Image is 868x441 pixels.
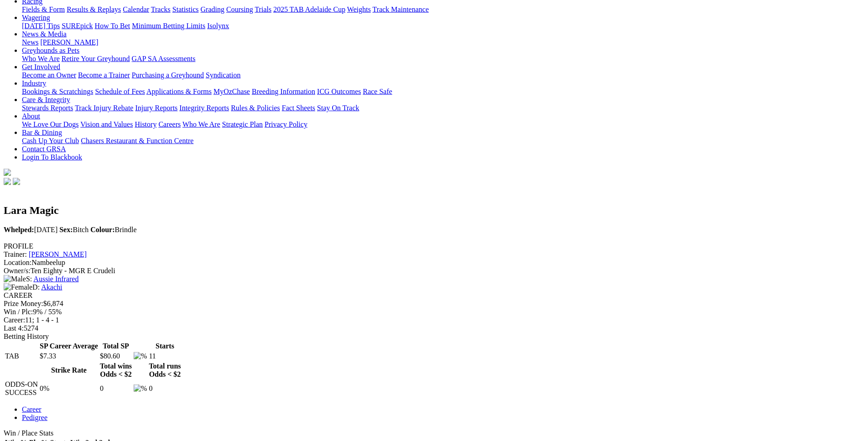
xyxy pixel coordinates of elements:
[90,226,136,233] span: Brindle
[182,120,220,128] a: Who We Are
[78,71,130,79] a: Become a Trainer
[22,120,78,128] a: We Love Our Dogs
[123,5,149,13] a: Calendar
[4,226,34,233] b: Whelped:
[22,71,76,79] a: Become an Owner
[4,332,864,341] div: Betting History
[90,226,114,233] b: Colour:
[252,88,315,95] a: Breeding Information
[99,362,132,379] th: Total wins Odds < $2
[207,22,229,30] a: Isolynx
[95,22,130,30] a: How To Bet
[135,104,177,112] a: Injury Reports
[22,88,864,96] div: Industry
[22,14,50,21] a: Wagering
[213,88,250,95] a: MyOzChase
[4,324,864,332] div: 5274
[5,352,38,361] td: TAB
[59,226,73,233] b: Sex:
[22,55,864,63] div: Greyhounds as Pets
[75,104,133,112] a: Track Injury Rebate
[4,267,864,275] div: Ten Eighty - MGR E Crudeli
[22,104,864,112] div: Care & Integrity
[373,5,429,13] a: Track Maintenance
[33,275,78,283] a: Aussie Infrared
[99,380,132,397] td: 0
[22,5,65,13] a: Fields & Form
[39,342,99,351] th: SP Career Average
[4,259,864,267] div: Nambeelup
[22,88,93,95] a: Bookings & Scratchings
[95,88,145,95] a: Schedule of Fees
[22,112,40,120] a: About
[132,71,204,79] a: Purchasing a Greyhound
[39,352,99,361] td: $7.33
[67,5,121,13] a: Results & Replays
[4,204,864,217] h2: Lara Magic
[41,283,62,291] a: Akachi
[22,153,82,161] a: Login To Blackbook
[99,342,132,351] th: Total SP
[39,362,99,379] th: Strike Rate
[4,275,26,283] img: Male
[148,362,181,379] th: Total runs Odds < $2
[222,120,263,128] a: Strategic Plan
[226,5,253,13] a: Coursing
[5,380,38,397] td: ODDS-ON SUCCESS
[22,405,42,413] a: Career
[317,104,359,112] a: Stay On Track
[201,5,224,13] a: Grading
[4,291,864,300] div: CAREER
[4,300,43,307] span: Prize Money:
[135,120,156,128] a: History
[206,71,240,79] a: Syndication
[347,5,371,13] a: Weights
[39,380,99,397] td: 0%
[22,104,73,112] a: Stewards Reports
[146,88,212,95] a: Applications & Forms
[22,145,66,153] a: Contact GRSA
[22,120,864,129] div: About
[29,250,87,258] a: [PERSON_NAME]
[132,55,196,62] a: GAP SA Assessments
[231,104,280,112] a: Rules & Policies
[62,22,93,30] a: SUREpick
[4,300,864,308] div: $6,874
[148,380,181,397] td: 0
[265,120,307,128] a: Privacy Policy
[4,308,864,316] div: 9% / 55%
[80,120,133,128] a: Vision and Values
[22,79,46,87] a: Industry
[172,5,199,13] a: Statistics
[4,178,11,185] img: facebook.svg
[22,55,60,62] a: Who We Are
[22,47,79,54] a: Greyhounds as Pets
[22,137,864,145] div: Bar & Dining
[40,38,98,46] a: [PERSON_NAME]
[363,88,392,95] a: Race Safe
[4,226,57,233] span: [DATE]
[4,429,864,437] div: Win / Place Stats
[273,5,345,13] a: 2025 TAB Adelaide Cup
[22,96,70,104] a: Care & Integrity
[81,137,193,145] a: Chasers Restaurant & Function Centre
[22,22,60,30] a: [DATE] Tips
[4,283,40,291] span: D:
[22,137,79,145] a: Cash Up Your Club
[22,38,38,46] a: News
[4,242,864,250] div: PROFILE
[4,169,11,176] img: logo-grsa-white.png
[179,104,229,112] a: Integrity Reports
[4,324,24,332] span: Last 4:
[4,283,32,291] img: Female
[59,226,88,233] span: Bitch
[151,5,171,13] a: Tracks
[4,316,25,324] span: Career:
[22,30,67,38] a: News & Media
[99,352,132,361] td: $80.60
[4,275,32,283] span: S:
[4,259,31,266] span: Location:
[134,384,147,393] img: %
[4,250,27,258] span: Trainer:
[13,178,20,185] img: twitter.svg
